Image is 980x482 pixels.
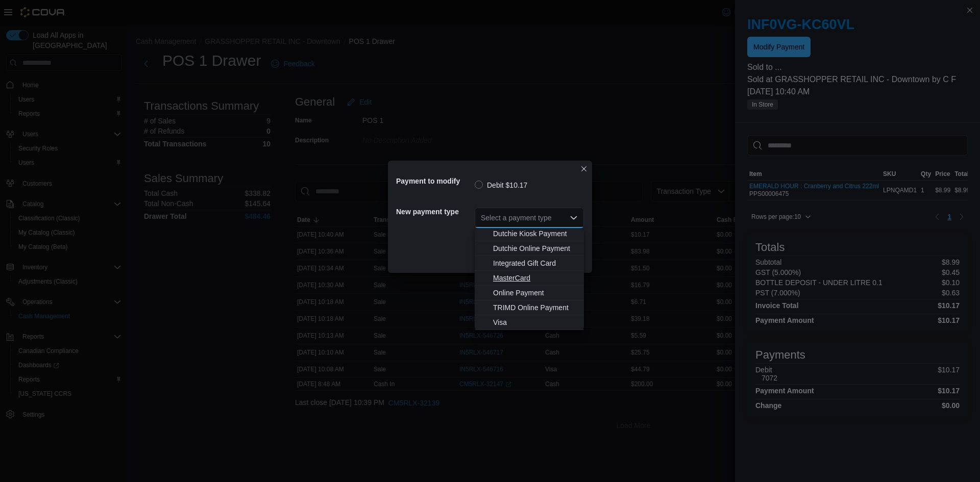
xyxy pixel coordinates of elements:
[493,273,578,283] span: MasterCard
[493,317,578,327] span: Visa
[475,315,584,330] button: Visa
[493,288,578,298] span: Online Payment
[475,300,584,315] button: TRIMD Online Payment
[475,256,584,271] button: Integrated Gift Card
[493,258,578,268] span: Integrated Gift Card
[475,179,527,191] label: Debit $10.17
[493,229,578,239] span: Dutchie Kiosk Payment
[396,201,473,222] h5: New payment type
[481,212,482,224] input: Accessible screen reader label
[396,171,473,191] h5: Payment to modify
[570,214,578,222] button: Close list of options
[475,153,584,330] div: Choose from the following options
[493,302,578,313] span: TRIMD Online Payment
[493,243,578,253] span: Dutchie Online Payment
[475,286,584,300] button: Online Payment
[475,226,584,241] button: Dutchie Kiosk Payment
[475,241,584,256] button: Dutchie Online Payment
[578,163,590,175] button: Closes this modal window
[475,271,584,286] button: MasterCard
